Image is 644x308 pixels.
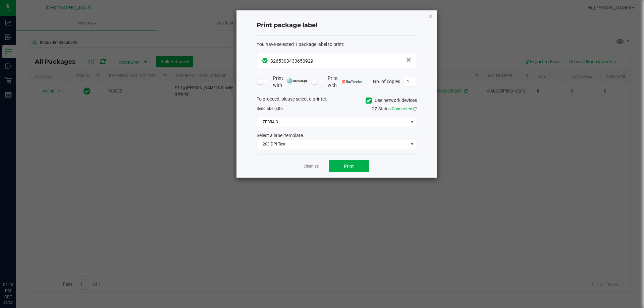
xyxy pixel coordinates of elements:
[257,139,408,149] span: 203 DPI Test
[252,132,422,139] div: Select a label template.
[304,164,319,169] a: Dismiss
[273,75,308,89] span: Print with
[270,58,313,64] span: 8265303433650929
[257,42,343,47] span: You have selected 1 package label to print
[262,57,269,64] span: In Sync
[373,78,400,84] span: No. of copies
[342,80,362,83] img: bartender.png
[266,106,279,111] span: label(s)
[257,106,284,111] span: Send to:
[257,117,408,127] span: ZEBRA-3
[392,106,412,111] span: Connected
[344,164,354,169] span: Print
[372,106,417,111] span: QZ Status:
[329,160,369,172] button: Print
[257,21,417,30] h4: Print package label
[366,97,417,104] label: Use network devices
[257,41,417,48] div: :
[7,254,27,274] iframe: Resource center
[20,253,28,261] iframe: Resource center unread badge
[328,75,362,89] span: Print with
[252,96,422,106] div: To proceed, please select a printer.
[287,78,308,83] img: mark_magic_cybra.png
